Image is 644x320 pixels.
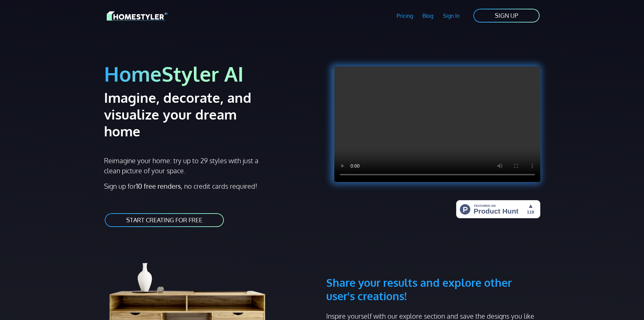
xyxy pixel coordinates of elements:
[456,200,540,218] img: HomeStyler AI - Interior Design Made Easy: One Click to Your Dream Home | Product Hunt
[104,155,265,176] p: Reimagine your home: try up to 29 styles with just a clean picture of your space.
[473,8,540,23] a: SIGN UP
[418,8,438,24] a: Blog
[104,61,318,86] h1: HomeStyler AI
[104,89,275,139] h2: Imagine, decorate, and visualize your dream home
[438,8,465,24] a: Sign In
[392,8,418,24] a: Pricing
[107,10,167,22] img: HomeStyler AI logo
[326,244,540,303] h3: Share your results and explore other user's creations!
[136,182,181,190] strong: 10 free renders
[104,181,318,191] p: Sign up for , no credit cards required!
[104,213,225,228] a: START CREATING FOR FREE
